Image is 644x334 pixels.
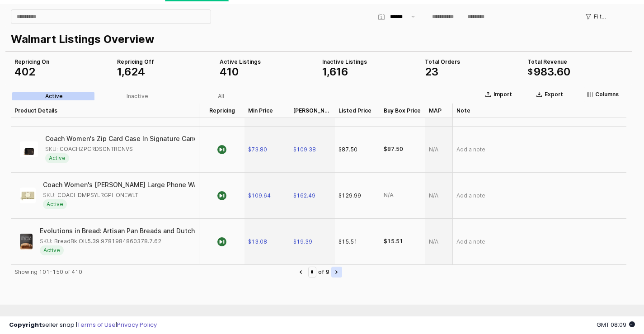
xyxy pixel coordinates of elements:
[384,141,403,149] div: $87.50
[45,141,58,149] span: SKU:
[582,5,613,20] button: Filters
[338,141,357,150] div: $87.50
[117,61,122,74] span: 1
[14,62,35,73] span: 402
[595,87,619,94] p: Columns
[425,54,520,61] div: Total Orders
[293,188,315,195] span: $162.49
[527,62,570,73] span: $983.60
[456,188,485,195] span: Add a note
[20,137,38,153] img: Coach Women's Zip Card Case In Signature Canvas Leather (Brown / Black)
[329,61,348,74] span: 616
[456,234,485,241] span: Add a note
[557,61,570,74] span: 60
[527,54,623,61] div: Total Revenue
[77,320,116,329] a: Terms of Use
[220,54,315,61] div: Active Listings
[122,61,124,74] span: ,
[583,83,623,98] button: Columns
[45,132,278,138] div: Coach Women's Zip Card Case In Signature Canvas Leather (Brown / Black)
[117,54,212,61] div: Repricing Off
[11,27,623,43] p: Walmart Listings Overview
[248,103,273,110] span: Min Price
[43,195,67,205] span: Active
[20,183,36,199] img: Coach Women's Dempsey Large Phone Wallet In Signature Jacquard With Stripe And Coach Patch (Light...
[293,103,331,110] span: [PERSON_NAME]
[14,61,35,74] span: 402
[14,263,296,273] div: Showing 101-150 of 410
[209,103,235,110] span: Repricing
[331,263,342,273] button: Next page
[248,188,271,195] span: $109.64
[597,320,635,329] span: 2025-08-11 08:09 GMT
[456,103,470,110] span: Note
[40,233,52,241] span: SKU:
[20,230,33,245] img: Evolutions in Bread: Artisan Pan Breads and Dutch-Oven Loaves at Home [A Baking Book] (Hardcover)
[293,142,316,149] span: $109.38
[338,103,371,110] span: Listed Price
[220,61,239,74] span: 410
[96,88,179,96] label: Inactive
[456,142,485,149] span: Add a note
[384,188,394,195] div: N/A
[45,89,63,95] div: Active
[293,234,312,241] span: $19.39
[322,61,327,74] span: 1
[248,142,267,149] span: $73.80
[117,62,145,73] span: 1,624
[408,6,418,19] button: Show suggestions
[45,149,69,159] span: Active
[338,234,357,242] div: $15.51
[527,83,572,98] button: Export
[545,87,563,94] p: Export
[14,103,57,110] span: Product Details
[318,263,329,273] label: of 9
[9,320,42,329] strong: Copyright
[527,64,533,72] span: $
[309,263,316,273] input: Page
[14,54,110,61] div: Repricing On
[218,89,224,95] div: All
[476,83,521,98] button: Import
[534,61,554,74] span: 983
[43,178,433,184] div: Coach Women's [PERSON_NAME] Large Phone Wallet In Signature Jacquard With Stripe And Coach Patch ...
[43,187,138,195] div: COACHDMPSYLRGPHONEWLT
[9,321,157,329] div: seller snap | |
[594,9,609,16] p: Filters
[322,54,418,61] div: Inactive Listings
[12,88,96,96] label: Active
[384,234,403,241] div: $15.51
[43,187,56,195] span: SKU:
[494,87,512,94] p: Import
[220,62,239,73] span: 410
[40,241,64,251] span: Active
[45,141,133,149] div: COACHZPCRDSGNTRCNVS
[338,188,361,196] div: $129.99
[40,224,357,230] div: Evolutions in Bread: Artisan Pan Breads and Dutch-Oven Loaves at Home [A Baking Book] (Hardcover)
[179,88,263,96] label: All
[327,61,329,74] span: ,
[248,234,267,241] span: $13.08
[384,103,421,110] span: Buy Box Price
[296,263,306,273] button: Previous page
[322,62,348,73] span: 1,616
[124,61,145,74] span: 624
[117,320,157,329] a: Privacy Policy
[425,62,438,73] span: 23
[127,89,148,95] div: Inactive
[425,61,438,74] span: 23
[429,103,442,110] span: MAP
[554,61,557,74] span: .
[40,233,161,241] div: BreadBk.Oll.5.39.9781984860378.7.62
